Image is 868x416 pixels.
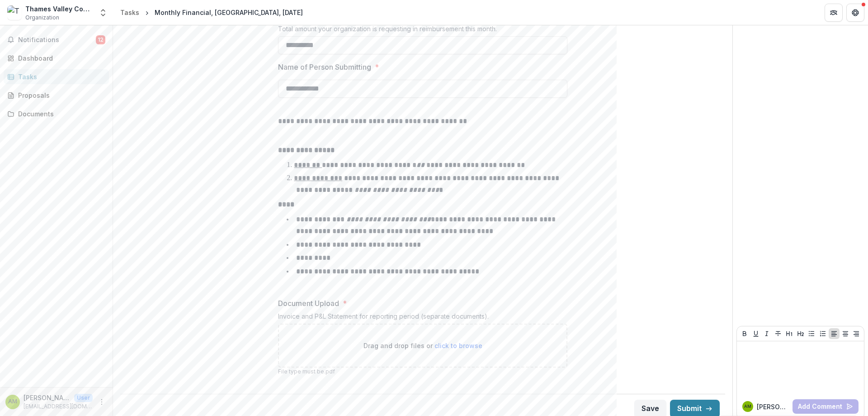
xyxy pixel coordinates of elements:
[434,342,482,349] span: click to browse
[24,402,93,411] p: [EMAIL_ADDRESS][DOMAIN_NAME]
[7,5,22,20] img: Thames Valley Council for Community Action
[363,341,482,350] p: Drag and drop files or
[18,91,102,100] div: Proposals
[795,328,806,339] button: Heading 2
[278,312,567,324] div: Invoice and P&L Statement for reporting period (separate documents).
[757,402,789,411] p: [PERSON_NAME]
[97,4,109,22] button: Open entity switcher
[278,25,567,36] div: Total amount your organization is requesting in reimbursement this month.
[744,404,751,409] div: Alex Marconi
[825,4,843,22] button: Partners
[829,328,840,339] button: Align Left
[96,397,107,407] button: More
[4,106,109,121] a: Documents
[278,368,567,376] p: File type must be .pdf
[18,36,96,44] span: Notifications
[739,328,750,339] button: Bold
[18,72,102,81] div: Tasks
[784,328,795,339] button: Heading 1
[8,399,17,405] div: Alex Marconi
[120,8,139,17] div: Tasks
[25,4,93,14] div: Thames Valley Council for Community Action
[278,298,339,309] p: Document Upload
[750,328,761,339] button: Underline
[4,51,109,66] a: Dashboard
[18,109,102,119] div: Documents
[4,33,109,47] button: Notifications12
[117,6,143,19] a: Tasks
[18,53,102,63] div: Dashboard
[840,328,851,339] button: Align Center
[74,394,93,402] p: User
[4,69,109,84] a: Tasks
[846,4,864,22] button: Get Help
[806,328,817,339] button: Bullet List
[851,328,862,339] button: Align Right
[25,14,59,22] span: Organization
[817,328,828,339] button: Ordered List
[278,62,371,72] p: Name of Person Submitting
[117,6,307,19] nav: breadcrumb
[4,88,109,103] a: Proposals
[773,328,783,339] button: Strike
[793,399,859,414] button: Add Comment
[761,328,772,339] button: Italicize
[24,393,71,402] p: [PERSON_NAME]
[155,8,303,17] div: Monthly Financial, [GEOGRAPHIC_DATA], [DATE]
[96,35,105,44] span: 12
